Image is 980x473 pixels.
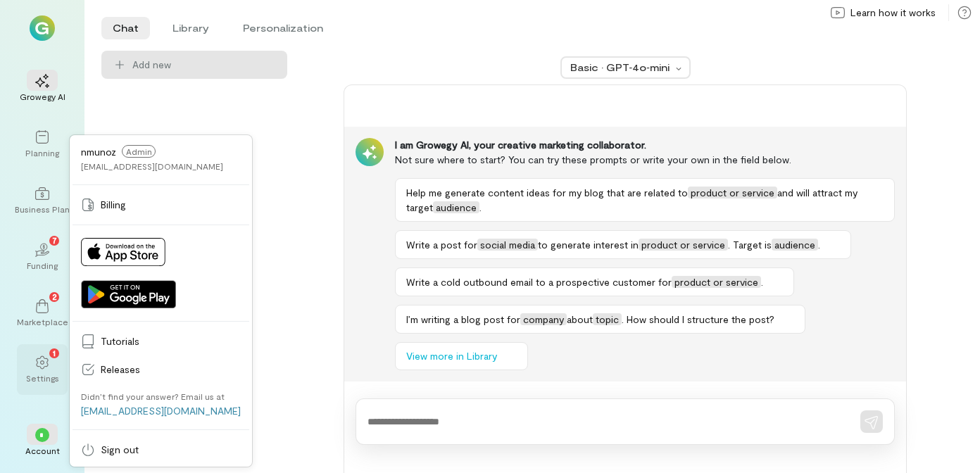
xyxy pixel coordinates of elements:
[728,239,772,251] span: . Target is
[81,280,176,308] img: Get it on Google Play
[17,175,68,226] a: Business Plan
[17,316,68,327] div: Marketplace
[81,405,241,417] a: [EMAIL_ADDRESS][DOMAIN_NAME]
[73,436,249,464] a: Sign out
[101,198,241,212] span: Billing
[15,203,70,215] div: Business Plan
[406,187,688,198] span: Help me generate content ideas for my blog that are related to
[17,288,68,339] a: Marketplace
[395,178,895,222] button: Help me generate content ideas for my blog that are related toproduct or serviceand will attract ...
[761,276,763,288] span: .
[850,6,936,20] span: Learn how it works
[17,232,68,282] a: Funding
[433,201,479,213] span: audience
[395,305,805,334] button: I’m writing a blog post forcompanyabouttopic. How should I structure the post?
[395,230,851,259] button: Write a post forsocial mediato generate interest inproduct or service. Target isaudience.
[593,313,622,325] span: topic
[672,276,761,288] span: product or service
[101,334,241,348] span: Tutorials
[772,239,818,251] span: audience
[81,146,116,158] span: nmunoz
[52,234,57,246] span: 7
[818,239,820,251] span: .
[17,417,68,467] div: *Account
[395,267,794,296] button: Write a cold outbound email to a prospective customer forproduct or service.
[17,344,68,395] a: Settings
[101,17,150,39] li: Chat
[161,17,220,39] li: Library
[622,313,774,325] span: . How should I structure the post?
[406,276,672,288] span: Write a cold outbound email to a prospective customer for
[479,201,482,213] span: .
[232,17,334,39] li: Personalization
[406,313,520,325] span: I’m writing a blog post for
[73,191,249,219] a: Billing
[81,160,223,172] div: [EMAIL_ADDRESS][DOMAIN_NAME]
[101,443,241,457] span: Sign out
[477,239,538,251] span: social media
[395,138,895,152] div: I am Growegy AI, your creative marketing collaborator.
[53,346,56,359] span: 1
[17,119,68,170] a: Planning
[20,91,65,102] div: Growegy AI
[73,327,249,355] a: Tutorials
[395,342,528,370] button: View more in Library
[406,349,497,363] span: View more in Library
[26,372,59,384] div: Settings
[406,239,477,251] span: Write a post for
[688,187,777,198] span: product or service
[567,313,593,325] span: about
[101,362,241,377] span: Releases
[395,152,895,167] div: Not sure where to start? You can try these prompts or write your own in the field below.
[25,445,60,456] div: Account
[538,239,639,251] span: to generate interest in
[52,290,57,303] span: 2
[17,63,68,113] a: Growegy AI
[122,145,156,158] span: Admin
[520,313,567,325] span: company
[73,355,249,384] a: Releases
[81,238,165,266] img: Download on App Store
[81,391,225,402] div: Didn’t find your answer? Email us at
[25,147,59,158] div: Planning
[132,58,276,72] span: Add new
[27,260,58,271] div: Funding
[639,239,728,251] span: product or service
[570,61,672,75] div: Basic · GPT‑4o‑mini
